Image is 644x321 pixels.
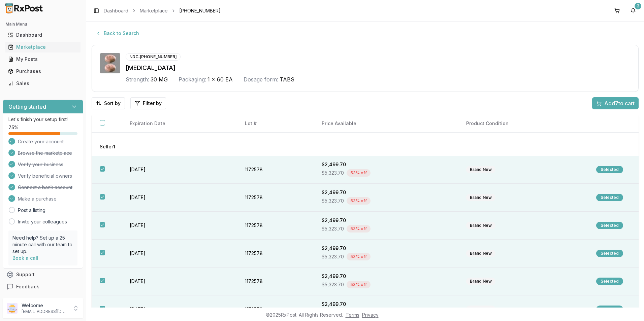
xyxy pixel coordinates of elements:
[18,173,72,179] span: Verify beneficial owners
[322,189,450,196] div: $2,499.70
[596,278,623,285] div: Selected
[237,184,314,212] td: 1172578
[18,195,57,202] span: Make a purchase
[237,156,314,184] td: 1172578
[3,30,83,40] button: Dashboard
[322,217,450,224] div: $2,499.70
[12,235,73,255] p: Need help? Set up a 25 minute call with our team to set up.
[126,75,149,83] div: Strength:
[8,80,78,87] div: Sales
[207,75,233,83] span: 1 x 60 EA
[322,281,344,288] span: $5,323.70
[122,212,237,240] td: [DATE]
[3,78,83,89] button: Sales
[151,75,168,83] span: 30 MG
[130,97,166,109] button: Filter by
[122,115,237,133] th: Expiration Date
[122,240,237,267] td: [DATE]
[322,161,450,168] div: $2,499.70
[322,170,344,176] span: $5,323.70
[16,283,39,290] span: Feedback
[362,312,379,318] a: Privacy
[122,184,237,212] td: [DATE]
[22,302,68,309] p: Welcome
[592,97,639,109] button: Add7to cart
[5,22,80,27] h2: Main Menu
[322,245,450,252] div: $2,499.70
[466,222,495,229] div: Brand New
[22,309,68,314] p: [EMAIL_ADDRESS][DOMAIN_NAME]
[237,240,314,267] td: 1172578
[244,75,278,83] div: Dosage form:
[104,7,221,14] nav: breadcrumb
[237,115,314,133] th: Lot #
[347,253,371,260] div: 53 % off
[8,103,46,111] h3: Getting started
[347,169,371,177] div: 53 % off
[7,303,18,314] img: User avatar
[347,197,371,205] div: 53 % off
[18,218,67,225] a: Invite your colleagues
[8,56,78,63] div: My Posts
[280,75,294,83] span: TABS
[347,281,371,288] div: 53 % off
[92,27,143,39] button: Back to Search
[322,301,450,308] div: $2,499.70
[466,278,495,285] div: Brand New
[596,194,623,201] div: Selected
[18,138,64,145] span: Create your account
[100,53,120,73] img: Otezla 30 MG TABS
[18,150,72,156] span: Browse the marketplace
[122,156,237,184] td: [DATE]
[604,99,635,107] span: Add 7 to cart
[237,212,314,240] td: 1172578
[596,166,623,173] div: Selected
[122,267,237,295] td: [DATE]
[92,97,125,109] button: Sort by
[347,225,371,233] div: 53 % off
[143,100,162,107] span: Filter by
[628,5,639,16] button: 3
[322,273,450,280] div: $2,499.70
[3,281,83,293] button: Feedback
[179,75,206,83] div: Packaging:
[3,54,83,65] button: My Posts
[18,207,45,214] a: Post a listing
[466,250,495,257] div: Brand New
[596,250,623,257] div: Selected
[126,63,630,73] div: [MEDICAL_DATA]
[8,116,77,123] p: Let's finish your setup first!
[140,7,168,14] a: Marketplace
[314,115,458,133] th: Price Available
[8,68,78,75] div: Purchases
[3,42,83,52] button: Marketplace
[346,312,359,318] a: Terms
[466,166,495,173] div: Brand New
[8,124,19,131] span: 75 %
[596,306,623,313] div: Selected
[126,53,181,61] div: NDC: [PHONE_NUMBER]
[12,255,38,261] a: Book a call
[237,267,314,295] td: 1172578
[596,222,623,229] div: Selected
[8,44,78,50] div: Marketplace
[466,194,495,201] div: Brand New
[466,306,495,313] div: Brand New
[18,184,72,191] span: Connect a bank account
[5,77,80,90] a: Sales
[104,7,128,14] a: Dashboard
[179,7,221,14] span: [PHONE_NUMBER]
[3,66,83,77] button: Purchases
[5,65,80,77] a: Purchases
[18,161,63,168] span: Verify your business
[104,100,121,107] span: Sort by
[322,198,344,204] span: $5,323.70
[458,115,588,133] th: Product Condition
[5,41,80,53] a: Marketplace
[3,269,83,281] button: Support
[100,143,115,150] span: Seller 1
[5,53,80,65] a: My Posts
[322,225,344,232] span: $5,323.70
[621,298,637,314] iframe: Intercom live chat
